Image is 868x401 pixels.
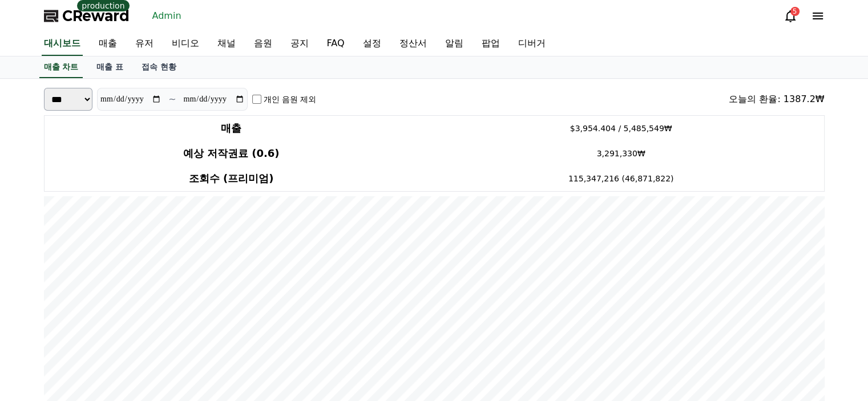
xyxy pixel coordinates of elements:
[318,32,354,56] a: FAQ
[42,32,83,56] a: 대시보드
[44,7,130,25] a: CReward
[29,337,49,346] span: Home
[39,56,83,78] a: 매출 차트
[418,141,824,166] td: 3,291,330₩
[473,32,509,56] a: 팝업
[49,171,414,187] h4: 조회수 (프리미엄)
[390,32,436,56] a: 정산서
[163,32,208,56] a: 비디오
[87,56,132,78] a: 매출 표
[784,9,797,23] a: 5
[49,145,414,161] h4: 예상 저작권료 (0.6)
[126,32,163,56] a: 유저
[95,338,128,347] span: Messages
[264,94,317,105] label: 개인 음원 제외
[62,7,130,25] span: CReward
[418,166,824,192] td: 115,347,216 (46,871,822)
[49,120,414,136] h4: 매출
[3,320,75,349] a: Home
[790,7,800,16] div: 5
[148,7,186,25] a: Admin
[169,337,197,346] span: Settings
[245,32,281,56] a: 음원
[147,320,219,349] a: Settings
[281,32,318,56] a: 공지
[75,320,147,349] a: Messages
[509,32,555,56] a: 디버거
[90,32,126,56] a: 매출
[208,32,245,56] a: 채널
[418,116,824,141] td: $3,954.404 / 5,485,549₩
[729,92,824,106] div: 오늘의 환율: 1387.2₩
[168,92,176,106] p: ~
[436,32,473,56] a: 알림
[354,32,390,56] a: 설정
[132,56,185,78] a: 접속 현황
